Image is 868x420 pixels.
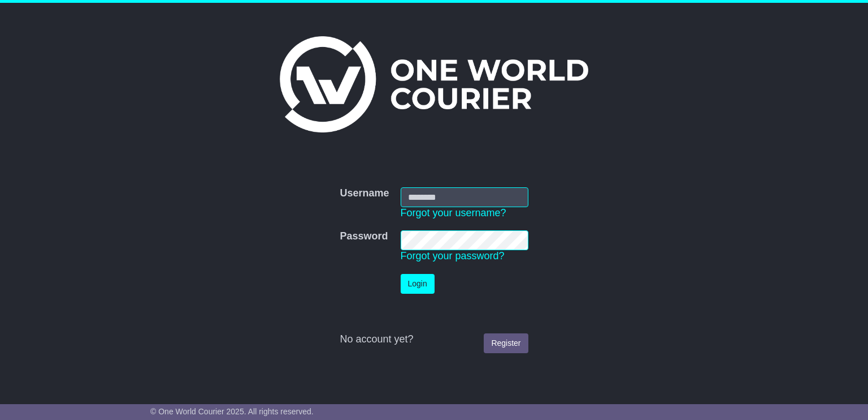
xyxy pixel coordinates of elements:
[401,207,506,218] a: Forgot your username?
[340,333,528,346] div: No account yet?
[150,407,314,416] span: © One World Courier 2025. All rights reserved.
[484,333,528,353] a: Register
[340,187,389,200] label: Username
[401,250,505,262] a: Forgot your password?
[401,274,435,294] button: Login
[280,36,588,132] img: One World
[340,230,388,243] label: Password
